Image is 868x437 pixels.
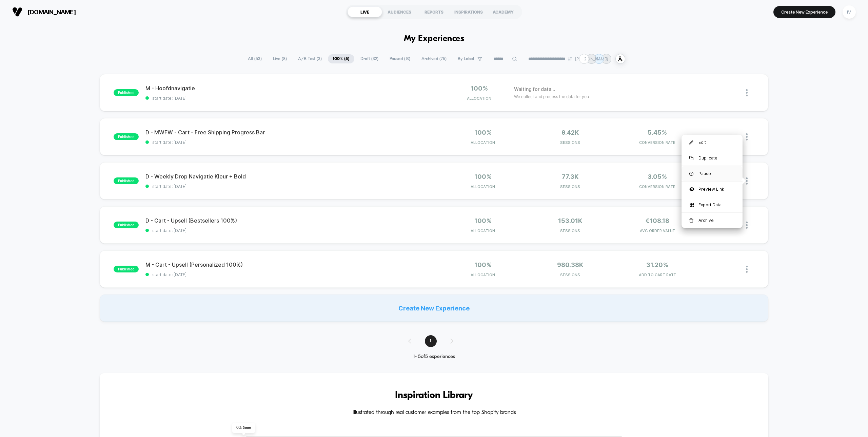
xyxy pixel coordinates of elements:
span: CONVERSION RATE [615,140,699,145]
div: Archive [682,213,743,228]
span: Draft ( 32 ) [355,54,383,63]
span: 3.05% [648,173,667,180]
span: Sessions [528,228,612,233]
span: 100% [474,129,492,136]
img: menu [689,172,693,176]
span: All ( 53 ) [243,54,267,63]
span: start date: [DATE] [145,184,434,189]
img: menu [689,156,693,160]
img: menu [689,218,693,223]
span: published [114,177,139,184]
span: Sessions [528,272,612,277]
img: close [746,266,748,273]
img: close [746,177,748,185]
span: D - MWFW - Cart - Free Shipping Progress Bar [145,129,434,136]
span: CONVERSION RATE [615,184,699,189]
span: start date: [DATE] [145,228,434,233]
h4: Illustrated through real customer examples from the top Shopify brands [120,410,748,416]
span: Sessions [528,140,612,145]
span: 77.3k [562,173,578,180]
div: IV [843,5,856,19]
span: 100% [474,173,492,180]
div: Edit [682,135,743,150]
div: INSPIRATIONS [451,6,486,17]
span: 980.38k [557,261,583,268]
div: AUDIENCES [382,6,417,17]
span: Sessions [528,184,612,189]
span: Live ( 8 ) [268,54,292,63]
span: M - Cart - Upsell (Personalized 100%) [145,261,434,268]
span: start date: [DATE] [145,96,434,101]
span: published [114,266,139,272]
span: AVG ORDER VALUE [615,228,699,233]
span: €108.18 [646,217,669,224]
div: Create New Experience [100,294,768,322]
div: LIVE [348,6,382,17]
span: start date: [DATE] [145,140,434,145]
span: 100% [474,217,492,224]
span: start date: [DATE] [145,272,434,277]
img: Visually logo [12,7,22,17]
span: ADD TO CART RATE [615,272,699,277]
span: Waiting for data... [514,85,555,93]
span: A/B Test ( 3 ) [293,54,327,63]
div: REPORTS [417,6,451,17]
div: Pause [682,166,743,181]
span: 9.42k [561,129,579,136]
span: published [114,133,139,140]
span: Allocation [471,140,495,145]
span: published [114,222,139,228]
button: Create New Experience [773,6,835,18]
span: Allocation [471,228,495,233]
div: + 2 [579,54,589,64]
span: M - Hoofdnavigatie [145,85,434,92]
span: 5.45% [648,129,667,136]
span: 100% [471,85,488,92]
img: menu [689,140,693,145]
span: By Label [458,56,474,61]
span: 100% ( 5 ) [328,54,354,63]
div: Preview Link [682,182,743,197]
span: published [114,89,139,96]
span: [DOMAIN_NAME] [27,8,76,16]
span: D - Weekly Drop Navigatie Kleur + Bold [145,173,434,180]
button: [DOMAIN_NAME] [10,6,78,17]
span: 31.20% [646,261,668,268]
span: Allocation [471,184,495,189]
div: 1 - 5 of 5 experiences [401,354,467,360]
span: Paused ( 13 ) [384,54,415,63]
span: 0 % Seen [232,423,255,433]
img: end [568,57,572,61]
h1: My Experiences [404,34,465,44]
img: close [746,133,748,140]
div: ACADEMY [486,6,520,17]
div: Export Data [682,197,743,212]
button: IV [841,5,858,19]
span: We collect and process the data for you [514,93,589,100]
img: close [746,89,748,96]
h3: Inspiration Library [120,390,748,401]
div: Duplicate [682,150,743,166]
span: Allocation [467,96,491,101]
span: 153.01k [558,217,582,224]
span: 100% [474,261,492,268]
span: Allocation [471,272,495,277]
span: 1 [425,335,437,347]
span: D - Cart - Upsell (Bestsellers 100%) [145,217,434,224]
span: Archived ( 75 ) [416,54,452,63]
p: [PERSON_NAME] [575,56,608,61]
img: close [746,222,748,229]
